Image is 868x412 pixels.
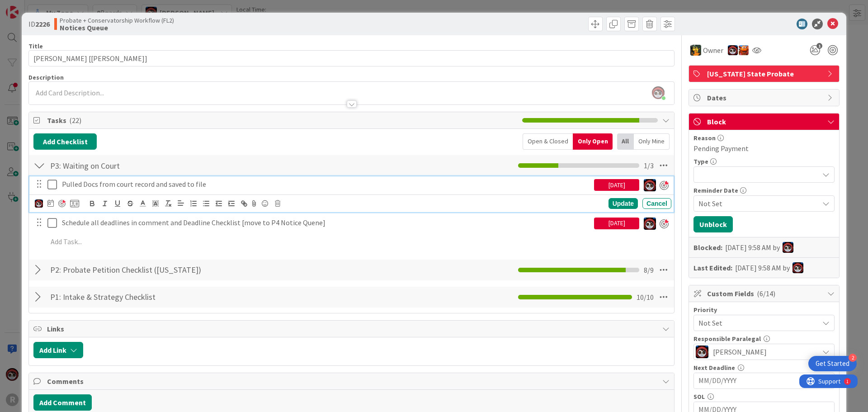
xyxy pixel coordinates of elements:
[594,218,639,229] div: [DATE]
[47,376,658,387] span: Comments
[816,359,849,368] div: Get Started
[28,73,64,81] span: Description
[47,289,250,305] input: Add Checklist...
[644,160,654,171] span: 1 / 3
[698,317,814,329] span: Not Set
[47,115,518,126] span: Tasks
[644,218,656,230] img: JS
[69,116,81,125] span: ( 22 )
[652,86,665,99] img: efyPljKj6gaW2F5hrzZcLlhqqXRxmi01.png
[28,42,43,50] label: Title
[573,133,613,150] div: Only Open
[698,373,830,388] input: MM/DD/YYYY
[33,342,83,358] button: Add Link
[693,187,738,194] span: Reminder Date
[62,218,590,228] p: Schedule all deadlines in comment and Deadline Checklist [move to P4 Notice Quene]
[793,262,803,273] img: JS
[60,24,174,31] b: Notices Queue
[60,17,174,24] span: Probate + Conservatorship Workflow (FL2)
[725,242,793,253] div: [DATE] 9:58 AM by
[713,346,767,357] span: [PERSON_NAME]
[33,133,97,150] button: Add Checklist
[693,393,835,400] div: SOL
[693,242,722,253] b: Blocked:
[47,157,250,174] input: Add Checklist...
[609,198,638,209] div: Update
[728,45,738,55] img: JS
[707,68,823,79] span: [US_STATE] State Probate
[783,242,793,253] img: JS
[33,394,92,411] button: Add Comment
[693,158,708,165] span: Type
[693,216,733,232] button: Unblock
[693,262,732,273] b: Last Edited:
[35,19,50,28] b: 2226
[693,336,835,342] div: Responsible Paralegal
[707,288,823,299] span: Custom Fields
[693,365,835,371] div: Next Deadline
[693,307,835,313] div: Priority
[808,356,857,371] div: Open Get Started checklist, remaining modules: 2
[35,199,43,208] img: JS
[19,1,41,12] span: Support
[644,265,654,275] span: 8 / 9
[637,292,654,303] span: 10 / 10
[703,45,723,56] span: Owner
[47,4,49,11] div: 1
[690,45,701,56] img: MR
[617,133,634,150] div: All
[47,262,250,278] input: Add Checklist...
[739,45,749,55] img: KA
[28,50,675,66] input: type card name here...
[594,179,639,191] div: [DATE]
[28,19,50,29] span: ID
[707,92,823,103] span: Dates
[693,135,716,141] span: Reason
[698,198,819,209] span: Not Set
[523,133,573,150] div: Open & Closed
[693,143,835,154] div: Pending Payment
[696,346,708,358] img: JS
[642,198,671,209] div: Cancel
[62,179,590,189] p: Pulled Docs from court record and saved to file
[816,43,822,49] span: 1
[634,133,670,150] div: Only Mine
[849,354,857,362] div: 2
[735,262,803,273] div: [DATE] 9:58 AM by
[47,323,658,334] span: Links
[644,179,656,191] img: JS
[707,116,823,127] span: Block
[757,289,775,298] span: ( 6/14 )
